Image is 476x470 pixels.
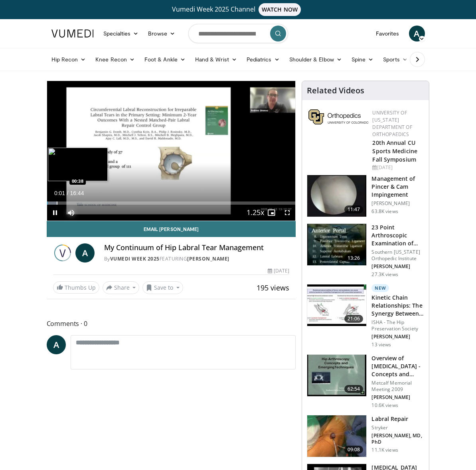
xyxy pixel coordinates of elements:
a: Thumbs Up [53,281,99,294]
h3: Overview of [MEDICAL_DATA] - Concepts and Emerging Techniques [371,354,424,378]
p: Metcalf Memorial Meeting 2009 [371,380,424,393]
span: 62:54 [344,385,363,393]
a: Sports [378,51,413,67]
a: 13:26 23 Point Arthroscopic Examination of the Hip Southern [US_STATE] Orthopedic Institute [PERS... [307,223,424,278]
a: Pediatrics [242,51,284,67]
a: Hip Recon [47,51,91,67]
a: Hand & Wrist [190,51,242,67]
p: [PERSON_NAME] [371,334,424,340]
video-js: Video Player [47,81,296,221]
p: Stryker [371,425,424,431]
a: [PERSON_NAME] [187,255,229,262]
p: ISHA - The Hip Preservation Society [371,319,424,332]
p: Southern [US_STATE] Orthopedic Institute [371,249,424,262]
img: oa8B-rsjN5HfbTbX4xMDoxOjBrO-I4W8.150x105_q85_crop-smart_upscale.jpg [307,224,366,265]
p: [PERSON_NAME] [371,263,424,270]
a: Foot & Ankle [140,51,190,67]
h3: Labral Repair [371,415,424,423]
img: Vumedi Week 2025 [53,243,72,263]
a: Knee Recon [91,51,140,67]
input: Search topics, interventions [188,24,288,43]
div: [DATE] [268,267,289,274]
p: 10.6K views [371,402,398,409]
span: 0:01 [54,190,65,196]
a: 09:08 Labral Repair Stryker [PERSON_NAME], MD, PhD 11.1K views [307,415,424,457]
a: Specialties [99,26,144,41]
img: VuMedi Logo [51,30,94,38]
div: By FEATURING [104,255,290,263]
h4: Related Videos [307,86,364,95]
img: image.jpeg [48,148,108,181]
a: 20th Annual CU Sports Medicine Fall Symposium [372,139,417,163]
div: [DATE] [372,164,423,171]
button: Playback Rate [247,205,263,221]
h4: My Continuum of Hip Labral Tear Management [104,243,290,252]
button: Share [103,281,140,294]
span: 09:08 [344,446,363,454]
a: A [409,26,425,41]
a: A [47,335,66,354]
a: University of [US_STATE] Department of Orthopaedics [372,109,412,138]
h3: Management of Pincer & Cam Impingement [371,175,424,199]
span: 16:44 [70,190,84,196]
button: Mute [63,205,79,221]
span: Comments 0 [47,318,296,329]
button: Enable picture-in-picture mode [263,205,279,221]
a: Vumedi Week 2025 [110,255,160,262]
a: Vumedi Week 2025 ChannelWATCH NOW [47,3,430,16]
a: Browse [143,26,180,41]
h3: Kinetic Chain Relationships: The Synergy Between Lower Extremity Joi… [371,294,424,318]
a: Shoulder & Elbow [284,51,347,67]
a: 62:54 Overview of [MEDICAL_DATA] - Concepts and Emerging Techniques Metcalf Memorial Meeting 2009... [307,354,424,409]
span: WATCH NOW [259,3,301,16]
p: [PERSON_NAME] [371,200,424,207]
div: Progress Bar [47,201,296,205]
p: New [371,284,389,292]
p: [PERSON_NAME], MD, PhD [371,432,424,445]
h3: 23 Point Arthroscopic Examination of the Hip [371,223,424,247]
button: Save to [142,281,183,294]
p: 11.1K views [371,447,398,453]
a: Email [PERSON_NAME] [47,221,296,237]
a: Spine [347,51,378,67]
span: 11:47 [344,205,363,213]
a: A [75,243,95,263]
img: -TiYc6krEQGNAzh35hMDoxOjBrOw-uIx_2.150x105_q85_crop-smart_upscale.jpg [307,415,366,457]
p: 27.3K views [371,271,398,278]
span: 195 views [257,283,289,292]
span: / [67,190,69,196]
p: [PERSON_NAME] [371,394,424,401]
a: 11:47 Management of Pincer & Cam Impingement [PERSON_NAME] 63.8K views [307,175,424,217]
a: 21:06 New Kinetic Chain Relationships: The Synergy Between Lower Extremity Joi… ISHA - The Hip Pr... [307,284,424,348]
p: 13 views [371,342,391,348]
img: 355603a8-37da-49b6-856f-e00d7e9307d3.png.150x105_q85_autocrop_double_scale_upscale_version-0.2.png [308,109,368,124]
img: 678363_3.png.150x105_q85_crop-smart_upscale.jpg [307,355,366,396]
img: 32a4bfa3-d390-487e-829c-9985ff2db92b.150x105_q85_crop-smart_upscale.jpg [307,284,366,326]
span: 13:26 [344,254,363,262]
img: 38483_0000_3.png.150x105_q85_crop-smart_upscale.jpg [307,175,366,217]
button: Pause [47,205,63,221]
p: 63.8K views [371,208,398,215]
a: Favorites [371,26,404,41]
span: 21:06 [344,315,363,323]
button: Fullscreen [279,205,295,221]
